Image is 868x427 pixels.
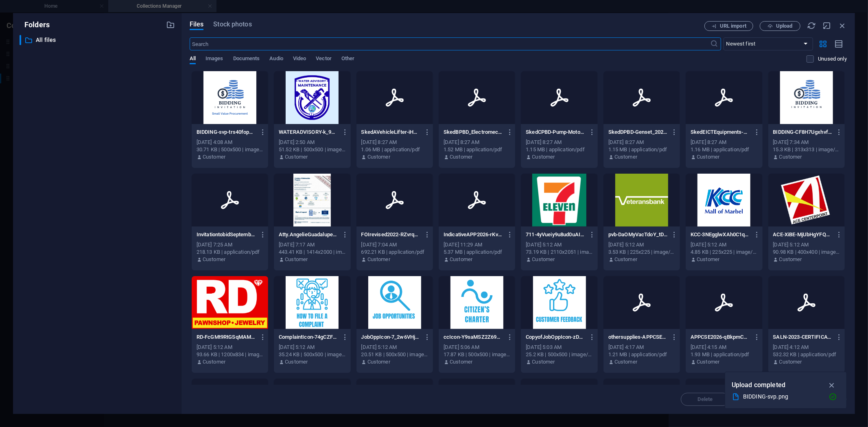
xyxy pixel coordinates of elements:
div: [DATE] 5:12 AM [361,344,428,351]
p: Customer [532,256,555,263]
p: Folders [20,20,50,30]
p: ComplaintIcon-74gCZFY63Bn-hd565dJtQQ.png [279,333,338,341]
span: Vector [316,54,332,65]
p: pvb-DaOMyVacTdoY_tDyT75J7Q.png [608,231,668,238]
p: BIDDING-svp-trs40fopNGFkEYgoB52N9A.png [197,129,256,136]
div: [DATE] 7:25 AM [197,241,263,248]
input: Search [190,37,711,50]
p: Customer [450,358,472,366]
span: Documents [233,54,260,65]
div: 443.41 KB | 1414x2000 | image/jpeg [279,248,345,256]
span: Audio [269,54,283,65]
div: [DATE] 8:27 AM [691,139,757,146]
div: BIDDING-svp.png [743,392,822,401]
div: 1.21 MB | application/pdf [608,351,675,358]
div: [DATE] 7:34 AM [773,139,840,146]
p: Customer [285,256,308,263]
div: [DATE] 4:15 AM [691,344,757,351]
p: RD-FcGMt9RtGSqMAML1L5mk7Q.png [197,333,256,341]
span: Stock photos [213,20,251,29]
span: Images [206,54,223,65]
p: othersupplies-APPCSE2026-QJKxQbM4NcdNjA3y_l8VtQ.pdf [608,333,668,341]
i: Minimize [822,21,831,30]
p: WATERADVISORY-k_9Pcy_vYqILm3iN9yQyug.png [279,129,338,136]
div: 20.51 KB | 500x500 | image/png [361,351,428,358]
p: SkedAVehicleLifter-iHmrcVsaq_j5Gp5DMJwsNw.pdf [361,129,421,136]
div: 35.24 KB | 500x500 | image/png [279,351,345,358]
div: [DATE] 11:29 AM [444,241,510,248]
div: 1.93 MB | application/pdf [691,351,757,358]
div: 4.85 KB | 225x225 | image/png [691,248,757,256]
p: SkedBPBD_Electromechanical-PS-No.28-N9KdURRdmpQPdNoioHpf6w.pdf [444,129,503,136]
div: 1.16 MB | application/pdf [691,146,757,153]
p: Customer [285,358,308,366]
div: 1.06 MB | application/pdf [361,146,428,153]
p: Upload completed [732,380,785,390]
p: Customer [203,256,225,263]
i: Close [838,21,847,30]
div: 3.53 KB | 225x225 | image/png [608,248,675,256]
p: BIDDING-CF8H7UgxhvfSKgGj1yslmw.png [773,129,833,136]
p: Customer [697,358,719,366]
div: [DATE] 5:12 AM [279,344,345,351]
div: [DATE] 7:17 AM [279,241,345,248]
p: SkedEICTEquipments-GoM2jHuFk0qm7kD0eBpXMA.pdf [691,129,750,136]
p: Customer [532,153,555,161]
div: 692.21 KB | application/pdf [361,248,428,256]
button: Upload [760,21,800,31]
div: 15.3 KB | 313x313 | image/png [773,146,840,153]
div: [DATE] 4:08 AM [197,139,263,146]
p: Customer [614,256,637,263]
div: [DATE] 4:17 AM [608,344,675,351]
p: JobOppIcon-7_2w6VHjKPPXfsBs9IFEiw.png [361,333,421,341]
p: KCC-3NEgglwXAh0C1qbpFlMsnQ.png [691,231,750,238]
p: Customer [779,256,802,263]
p: SkedCPBD-Pump-Motor-Assembly-2025-2sets-bvGkeFC1xYVoISMTDfHdjQ.pdf [526,129,585,136]
p: Displays only files that are not in use on the website. Files added during this session can still... [818,55,847,63]
button: URL import [704,21,753,31]
i: Reload [807,21,816,30]
div: [DATE] 5:12 AM [691,241,757,248]
span: All [190,54,196,65]
p: Customer [450,153,472,161]
div: ​ [20,35,21,45]
p: Atty.AngelieGuadalupe-Dafilmoto1-dEvE4Wr2_8Qj1L1Skk_1xg.jpg [279,231,338,238]
p: Customer [367,256,390,263]
div: [DATE] 5:12 AM [197,344,263,351]
div: [DATE] 7:04 AM [361,241,428,248]
p: Customer [614,153,637,161]
p: ACE-XiBE-MjUbHgYFQcHr1r0iA.png [773,231,833,238]
div: [DATE] 5:06 AM [444,344,510,351]
span: URL import [720,24,746,28]
div: 51.52 KB | 500x500 | image/png [279,146,345,153]
p: Customer [532,358,555,366]
div: 25.2 KB | 500x500 | image/png [526,351,593,358]
div: [DATE] 5:03 AM [526,344,593,351]
div: 5.37 MB | application/pdf [444,248,510,256]
div: 218.13 KB | application/pdf [197,248,263,256]
p: 711-4yVueiy9u8ud0uAIplgHuw.png [526,231,585,238]
p: Customer [779,153,802,161]
div: [DATE] 5:12 AM [526,241,593,248]
p: FOIrevised2022-RZvrq8ON8mqDndGOWFwalw.pdf [361,231,421,238]
p: Customer [697,256,719,263]
p: SALN-2023-CERTIFICATIONS-SGEN6HptnepQDo-OuJXYow.pdf [773,333,833,341]
span: Upload [776,24,793,28]
div: 532.32 KB | application/pdf [773,351,840,358]
div: 30.71 KB | 500x500 | image/png [197,146,263,153]
p: InvitationtobidSeptember2025V2-rgpI4XO-iiYwN-0SURtggQ.pdf [197,231,256,238]
div: [DATE] 8:27 AM [608,139,675,146]
p: Customer [367,153,390,161]
span: Files [190,20,204,29]
p: Customer [367,358,390,366]
div: [DATE] 2:50 AM [279,139,345,146]
div: [DATE] 5:12 AM [773,241,840,248]
p: Customer [203,153,225,161]
div: 1.15 MB | application/pdf [526,146,593,153]
p: APPCSE2026-qBkpmCRaONEaaigOScLmRw.pdf [691,333,750,341]
p: Customer [450,256,472,263]
p: All files [36,35,160,45]
div: 1.52 MB | application/pdf [444,146,510,153]
div: 90.98 KB | 400x400 | image/png [773,248,840,256]
p: IndicativeAPP2026-rKvEojYoB7Q8jT-hUGfCuA.pdf [444,231,503,238]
